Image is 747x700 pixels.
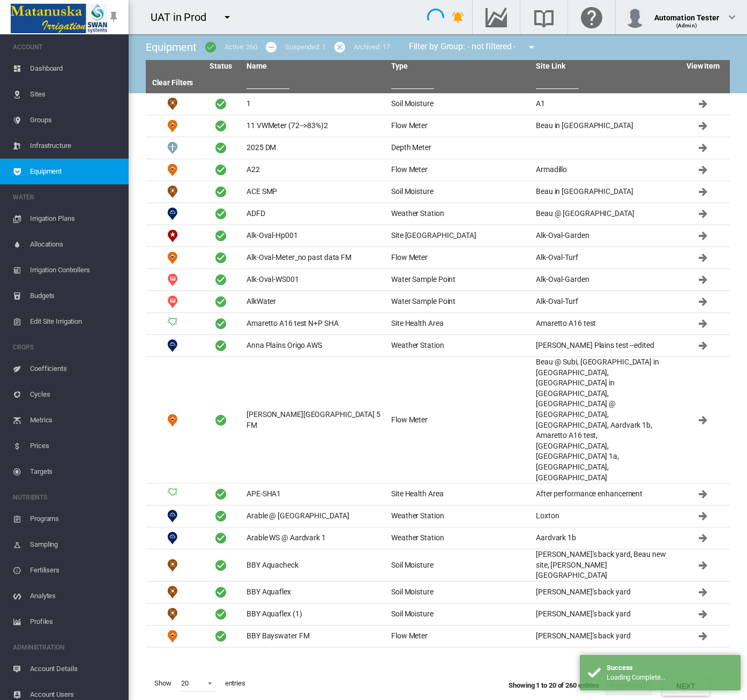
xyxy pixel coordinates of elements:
[387,115,532,137] td: Flow Meter
[146,247,199,269] td: Flow Meter
[387,203,532,225] td: Weather Station
[146,203,199,225] td: Weather Station
[391,62,408,70] a: Type
[387,483,532,505] td: Site Health Area
[214,608,227,621] span: Active
[214,163,227,176] span: Active
[246,62,267,70] a: Name
[697,273,709,286] md-icon: Click to go to equipment
[242,137,387,159] td: 2025 DM
[214,510,227,523] span: Active
[204,41,217,54] md-icon: icon-checkbox-marked-circle
[146,505,199,527] td: Weather Station
[146,527,199,549] td: Weather Station
[146,582,199,603] td: Soil Moisture
[13,339,120,356] span: CROPS
[697,339,709,352] md-icon: Click to go to equipment
[214,185,227,198] span: Active
[697,586,709,599] md-icon: Click to go to equipment
[242,181,387,203] td: ACE SMP
[13,489,120,506] span: NUTRIENTS
[387,357,532,483] td: Flow Meter
[166,185,179,198] img: 11.svg
[151,10,216,25] div: UAT in Prod
[697,510,709,523] md-icon: Click to go to equipment
[30,107,120,133] span: Groups
[447,6,469,28] button: icon-bell-ring
[532,269,676,291] td: Alk-Oval-Garden
[532,247,676,269] td: Alk-Oval-Turf
[387,291,532,312] td: Water Sample Point
[242,357,387,483] td: [PERSON_NAME][GEOGRAPHIC_DATA] 5 FM
[532,483,676,505] td: After performance enhancement
[532,505,676,527] td: Loxton
[387,225,532,247] td: Site [GEOGRAPHIC_DATA]
[242,549,387,581] td: BBY Aquacheck
[692,409,714,431] button: Click to go to equipment
[242,527,387,549] td: Arable WS @ Aardvark 1
[532,181,676,203] td: Beau in [GEOGRAPHIC_DATA]
[30,206,120,232] span: Irrigation Plans
[692,115,714,137] button: Click to go to equipment
[214,559,227,572] span: Active
[214,142,227,154] span: Active
[166,559,179,572] img: 11.svg
[30,309,120,334] span: Edit Site Irrigation
[30,583,120,609] span: Analytes
[146,335,730,357] tr: Weather Station Anna Plains Origo AWS Weather Station [PERSON_NAME] Plains test --edited Click to...
[166,586,179,599] img: 11.svg
[354,42,390,52] div: Archived: 17
[697,414,709,427] md-icon: Click to go to equipment
[532,291,676,312] td: Alk-Oval-Turf
[30,506,120,532] span: Programs
[166,163,179,176] img: 9.svg
[692,335,714,356] button: Click to go to equipment
[214,120,227,132] span: Active
[146,269,199,291] td: Water Sample Point
[146,313,730,335] tr: Site Health Area Amaretto A16 test N+P SHA Site Health Area Amaretto A16 test Click to go to equi...
[214,207,227,220] span: Active
[166,251,179,264] img: 9.svg
[166,414,179,427] img: 9.svg
[697,120,709,132] md-icon: Click to go to equipment
[30,257,120,283] span: Irrigation Controllers
[214,414,227,427] span: Active
[146,582,730,604] tr: Soil Moisture BBY Aquaflex Soil Moisture [PERSON_NAME]'s back yard Click to go to equipment
[146,527,730,549] tr: Weather Station Arable WS @ Aardvark 1 Weather Station Aardvark 1b Click to go to equipment
[692,269,714,291] button: Click to go to equipment
[30,407,120,433] span: Metrics
[146,159,199,181] td: Flow Meter
[242,159,387,181] td: A22
[146,93,199,115] td: Soil Moisture
[697,185,709,198] md-icon: Click to go to equipment
[146,225,199,247] td: Site Health Point
[30,56,120,81] span: Dashboard
[242,269,387,291] td: Alk-Oval-WS001
[166,120,179,132] img: 9.svg
[532,225,676,247] td: Alk-Oval-Garden
[200,36,221,58] button: icon-checkbox-marked-circle
[692,483,714,505] button: Click to go to equipment
[285,42,326,52] div: Suspended: 1
[214,532,227,545] span: Active
[30,159,120,184] span: Equipment
[242,505,387,527] td: Arable @ [GEOGRAPHIC_DATA]
[242,625,387,647] td: BBY Bayswater FM
[166,317,179,330] img: 3.svg
[166,207,179,220] img: 10.svg
[214,251,227,264] span: Active
[692,203,714,225] button: Click to go to equipment
[214,295,227,308] span: Active
[532,582,676,603] td: [PERSON_NAME]'s back yard
[214,488,227,501] span: Active
[214,339,227,352] span: Active
[692,505,714,527] button: Click to go to equipment
[146,137,730,159] tr: Depth Meter 2025 DM Depth Meter Click to go to equipment
[242,335,387,356] td: Anna Plains Origo AWS
[30,433,120,459] span: Prices
[607,663,733,673] div: Success
[166,142,179,154] img: 20.svg
[242,604,387,625] td: BBY Aquaflex (1)
[242,483,387,505] td: APE-SHA1
[146,181,730,203] tr: Soil Moisture ACE SMP Soil Moisture Beau in [GEOGRAPHIC_DATA] Click to go to equipment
